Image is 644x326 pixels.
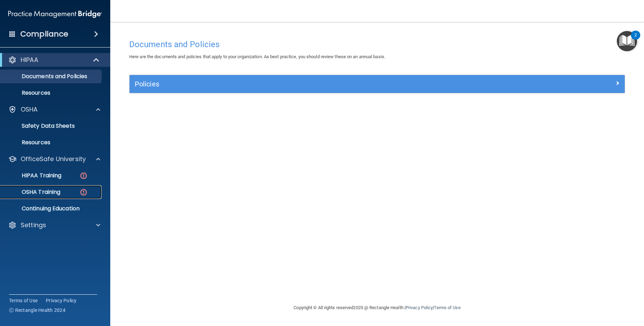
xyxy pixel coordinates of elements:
[21,105,38,114] p: OSHA
[135,80,496,88] h5: Policies
[46,297,77,304] a: Privacy Policy
[4,172,61,179] p: HIPAA Training
[9,297,38,304] a: Terms of Use
[4,189,60,196] p: OSHA Training
[4,73,99,80] p: Documents and Policies
[9,307,65,314] span: Ⓒ Rectangle Health 2024
[434,305,460,310] a: Terms of Use
[129,54,385,59] span: Here are the documents and policies that apply to your organization. As best practice, you should...
[129,40,625,49] h4: Documents and Policies
[79,188,88,197] img: danger-circle.6113f641.png
[21,221,46,229] p: Settings
[8,155,100,163] a: OfficeSafe University
[617,31,637,51] button: Open Resource Center, 2 new notifications
[20,29,68,39] h4: Compliance
[634,35,637,44] div: 2
[8,56,100,64] a: HIPAA
[4,139,99,146] p: Resources
[525,277,636,305] iframe: Drift Widget Chat Controller
[21,56,38,64] p: HIPAA
[4,123,99,129] p: Safety Data Sheets
[4,90,99,96] p: Resources
[135,78,620,90] a: Policies
[79,171,88,180] img: danger-circle.6113f641.png
[8,7,102,21] img: PMB logo
[406,305,433,310] a: Privacy Policy
[252,297,503,319] div: Copyright © All rights reserved 2025 @ Rectangle Health | |
[8,221,100,229] a: Settings
[8,105,100,114] a: OSHA
[21,155,86,163] p: OfficeSafe University
[4,205,99,212] p: Continuing Education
